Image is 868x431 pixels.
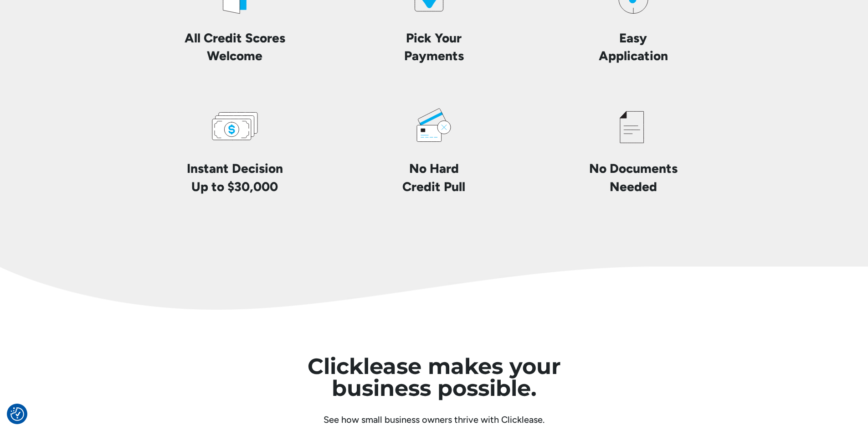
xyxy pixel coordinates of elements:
h4: Pick Your Payments [404,29,464,65]
h4: Easy Application [599,29,668,65]
div: See how small business owners thrive with Clicklease. [259,414,609,426]
h4: No Hard Credit Pull [402,160,465,195]
h4: All Credit Scores Welcome [157,29,313,65]
h4: Instant Decision Up to $30,000 [187,160,283,195]
button: Consent Preferences [10,407,24,421]
h4: No Documents Needed [589,160,678,195]
img: Revisit consent button [10,407,24,421]
h1: Clicklease makes your business possible. [259,355,609,399]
